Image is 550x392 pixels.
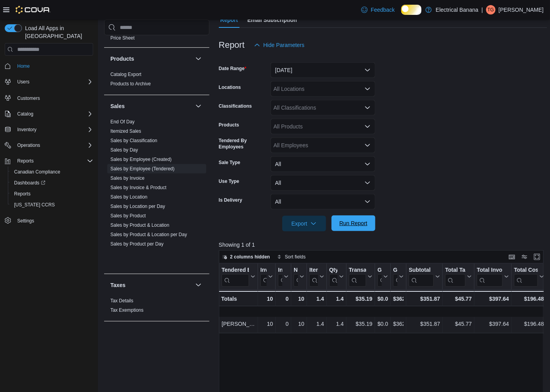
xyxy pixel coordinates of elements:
[364,142,371,148] button: Open list of options
[2,215,96,226] button: Settings
[110,128,141,134] a: Itemized Sales
[110,241,164,247] a: Sales by Product per Day
[349,267,366,287] div: Transaction Average
[309,267,324,287] button: Items Per Transaction
[2,124,96,135] button: Inventory
[445,294,472,303] div: $45.77
[14,180,45,186] span: Dashboards
[329,294,344,303] div: 1.4
[251,37,308,53] button: Hide Parameters
[14,156,93,166] span: Reports
[219,159,240,166] label: Sale Type
[110,281,126,289] h3: Taxes
[14,77,93,87] span: Users
[110,55,192,63] button: Products
[260,267,267,274] div: Invoices Sold
[349,320,372,329] div: $35.19
[110,203,165,210] span: Sales by Location per Day
[220,12,238,28] span: Report
[514,267,544,287] button: Total Cost
[278,320,289,329] div: 0
[477,320,509,329] div: $397.64
[14,61,93,71] span: Home
[499,5,544,14] p: [PERSON_NAME]
[16,6,50,14] img: Cova
[110,194,148,200] span: Sales by Location
[8,199,96,210] button: [US_STATE] CCRS
[110,119,135,125] a: End Of Day
[110,204,165,209] a: Sales by Location per Day
[11,178,93,188] span: Dashboards
[11,178,49,188] a: Dashboards
[377,320,388,329] div: $0.00
[11,200,93,210] span: Washington CCRS
[514,267,537,287] div: Total Cost
[294,267,304,287] button: Net Sold
[282,216,326,231] button: Export
[278,267,282,274] div: Invoices Ref
[110,81,151,87] a: Products to Archive
[349,267,372,287] button: Transaction Average
[409,267,434,287] div: Subtotal
[270,175,375,191] button: All
[17,158,34,164] span: Reports
[222,267,255,287] button: Tendered Employee
[194,280,203,290] button: Taxes
[294,267,298,287] div: Net Sold
[294,267,298,274] div: Net Sold
[110,128,141,134] span: Itemized Sales
[514,320,544,329] div: $196.48
[263,41,305,49] span: Hide Parameters
[514,267,537,274] div: Total Cost
[110,157,172,162] a: Sales by Employee (Created)
[393,267,404,287] button: Gross Sales
[358,2,398,18] a: Feedback
[219,40,245,50] h3: Report
[110,137,157,144] span: Sales by Classification
[110,156,172,163] span: Sales by Employee (Created)
[14,61,33,71] a: Home
[110,166,175,172] span: Sales by Employee (Tendered)
[8,166,96,177] button: Canadian Compliance
[219,84,241,90] label: Locations
[270,62,375,78] button: [DATE]
[110,298,133,304] span: Tax Details
[477,294,509,303] div: $397.64
[270,156,375,172] button: All
[17,142,40,148] span: Operations
[278,267,282,287] div: Invoices Ref
[409,320,440,329] div: $351.87
[477,267,509,287] button: Total Invoiced
[2,60,96,72] button: Home
[110,281,192,289] button: Taxes
[486,5,496,14] div: Ted Gzebb
[110,175,144,181] a: Sales by Invoice
[110,81,151,87] span: Products to Archive
[329,320,344,329] div: 1.4
[401,5,422,15] input: Dark Mode
[194,101,203,111] button: Sales
[287,216,321,231] span: Export
[110,147,138,153] a: Sales by Day
[11,189,93,199] span: Reports
[270,194,375,210] button: All
[393,294,404,303] div: $362.97
[377,267,388,287] button: Gift Cards
[371,6,395,14] span: Feedback
[104,70,209,95] div: Products
[532,252,542,262] button: Enter fullscreen
[393,267,397,274] div: Gross Sales
[110,241,164,247] span: Sales by Product per Day
[110,213,146,219] span: Sales by Product
[481,5,483,14] p: |
[14,141,93,150] span: Operations
[110,175,144,181] span: Sales by Invoice
[104,296,209,321] div: Taxes
[2,140,96,151] button: Operations
[294,294,304,303] div: 10
[219,241,547,249] p: Showing 1 of 1
[219,65,247,72] label: Date Range
[377,267,382,274] div: Gift Cards
[477,267,503,287] div: Total Invoiced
